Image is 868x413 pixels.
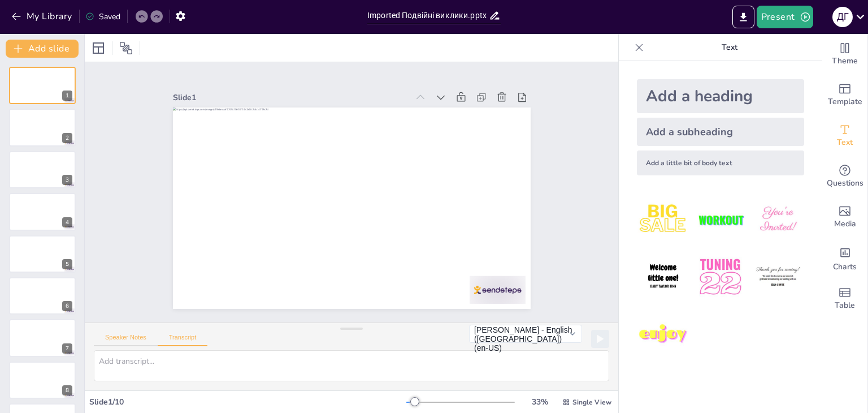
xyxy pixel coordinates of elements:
button: Д Г [832,6,853,28]
div: 8 [9,362,76,399]
div: https://cdn.sendsteps.com/images/logo/sendsteps_logo_white.pnghttps://cdn.sendsteps.com/images/lo... [9,151,76,188]
div: 8 [62,385,72,395]
span: Text [837,136,853,149]
span: Table [835,299,855,312]
div: Add a little bit of body text [637,150,804,175]
div: Get real-time input from your audience [822,156,867,197]
span: Media [834,218,856,230]
div: 7 [9,319,76,356]
div: Add text boxes [822,115,867,156]
img: 4.jpeg [637,251,689,303]
button: My Library [8,7,77,25]
button: Play [591,330,609,348]
div: 33 % [526,397,553,407]
img: 5.jpeg [694,251,747,303]
div: Add a table [822,278,867,319]
img: 2.jpeg [694,193,747,246]
button: [PERSON_NAME] - English ([GEOGRAPHIC_DATA]) (en-US) [469,325,582,343]
div: Add a subheading [637,118,804,146]
div: Layout [89,39,107,57]
span: Charts [833,261,857,273]
div: Saved [85,11,120,22]
span: Template [828,96,862,108]
div: 6 [62,301,72,311]
div: Slide 1 [195,57,428,117]
div: https://cdn.sendsteps.com/images/logo/sendsteps_logo_white.pnghttps://cdn.sendsteps.com/images/lo... [9,277,76,315]
div: https://cdn.sendsteps.com/images/logo/sendsteps_logo_white.pnghttps://cdn.sendsteps.com/images/lo... [9,109,76,146]
div: https://cdn.sendsteps.com/images/logo/sendsteps_logo_white.pnghttps://cdn.sendsteps.com/images/lo... [9,67,76,104]
div: 5 [62,259,72,269]
div: Add charts and graphs [822,238,867,278]
div: https://cdn.sendsteps.com/images/logo/sendsteps_logo_white.pnghttps://cdn.sendsteps.com/images/lo... [9,193,76,230]
button: Present [757,6,813,28]
div: 3 [62,175,72,185]
div: 7 [62,343,72,354]
p: Text [648,34,811,61]
button: Speaker Notes [94,334,158,346]
img: 6.jpeg [752,251,804,303]
div: Add images, graphics, shapes or video [822,197,867,238]
input: Insert title [367,7,489,24]
img: 3.jpeg [752,193,804,246]
div: Add a heading [637,79,804,113]
div: https://cdn.sendsteps.com/images/logo/sendsteps_logo_white.pnghttps://cdn.sendsteps.com/images/lo... [9,235,76,273]
span: Single View [572,398,611,407]
img: 1.jpeg [637,193,689,246]
div: Slide 1 / 10 [89,397,406,407]
div: Add ready made slides [822,75,867,115]
div: 1 [62,91,72,101]
div: 4 [62,217,72,227]
div: Д Г [832,7,853,27]
img: 7.jpeg [637,308,689,361]
button: Export to PowerPoint [732,6,754,28]
div: Change the overall theme [822,34,867,75]
button: Transcript [158,334,208,346]
span: Position [119,41,133,55]
span: Questions [827,177,863,190]
div: 2 [62,133,72,143]
button: Add slide [6,40,79,58]
span: Theme [832,55,858,67]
